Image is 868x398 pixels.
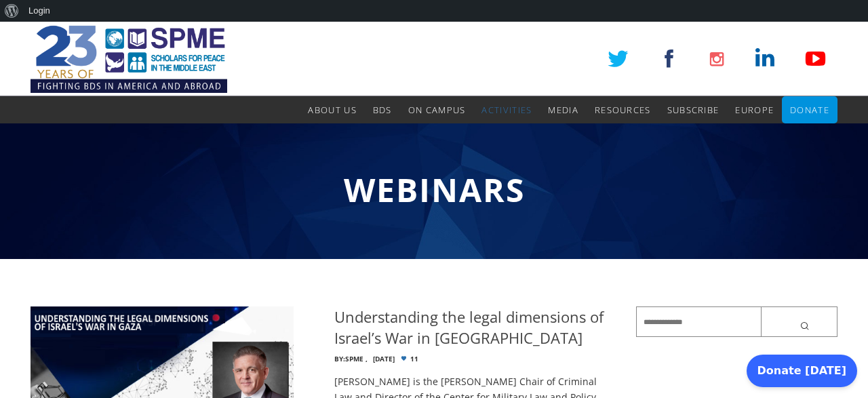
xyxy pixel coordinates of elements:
a: BDS [373,96,392,123]
a: Resources [595,96,651,123]
span: Europe [735,104,774,116]
a: Media [548,96,578,123]
span: BDS [373,104,392,116]
span: Activities [481,104,532,116]
a: Donate [790,96,829,123]
span: By: [334,354,345,363]
a: Activities [481,96,532,123]
span: About Us [308,104,356,116]
h4: Understanding the legal dimensions of Israel’s War in [GEOGRAPHIC_DATA] [334,306,615,349]
a: SPME [345,354,363,363]
time: [DATE] [373,355,395,363]
span: Resources [595,104,651,116]
a: About Us [308,96,356,123]
a: On Campus [408,96,466,123]
span: Media [548,104,578,116]
span: Subscribe [667,104,719,116]
img: SPME [31,22,227,96]
a: Subscribe [667,96,719,123]
span: Webinars [344,167,525,212]
div: 11 [334,355,615,363]
span: On Campus [408,104,466,116]
a: Europe [735,96,774,123]
span: Donate [790,104,829,116]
